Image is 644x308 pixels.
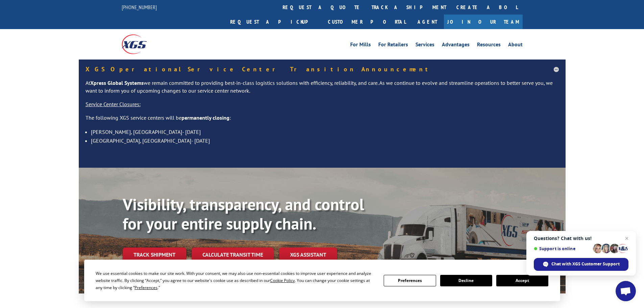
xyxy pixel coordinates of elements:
[323,15,411,29] a: Customer Portal
[192,247,274,262] a: Calculate transit time
[444,15,523,29] a: Join Our Team
[90,79,144,86] strong: Xpress Global Systems
[384,275,436,286] button: Preferences
[86,101,141,108] u: Service Center Closures:
[378,42,408,49] a: For Retailers
[551,261,620,267] span: Chat with XGS Customer Support
[86,114,559,127] p: The following XGS service centers will be :
[86,66,559,72] h5: XGS Operational Service Center Transition Announcement
[616,281,636,301] a: Open chat
[84,260,560,301] div: Cookie Consent Prompt
[91,127,559,136] li: [PERSON_NAME], [GEOGRAPHIC_DATA]- [DATE]
[508,42,523,49] a: About
[534,246,591,251] span: Support is online
[123,194,364,234] b: Visibility, transparency, and control for your entire supply chain.
[91,136,559,145] li: [GEOGRAPHIC_DATA], [GEOGRAPHIC_DATA]- [DATE]
[350,42,371,49] a: For Mills
[270,278,295,283] span: Cookie Policy
[442,42,470,49] a: Advantages
[96,270,376,291] div: We use essential cookies to make our site work. With your consent, we may also use non-essential ...
[86,79,559,101] p: At we remain committed to providing best-in-class logistics solutions with efficiency, reliabilit...
[122,4,157,10] a: [PHONE_NUMBER]
[440,275,492,286] button: Decline
[225,15,323,29] a: Request a pickup
[123,247,186,262] a: Track shipment
[496,275,548,286] button: Accept
[534,258,628,271] span: Chat with XGS Customer Support
[415,42,434,49] a: Services
[534,236,628,241] span: Questions? Chat with us!
[477,42,501,49] a: Resources
[279,247,337,262] a: XGS ASSISTANT
[411,15,444,29] a: Agent
[135,285,158,290] span: Preferences
[182,114,230,121] strong: permanently closing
